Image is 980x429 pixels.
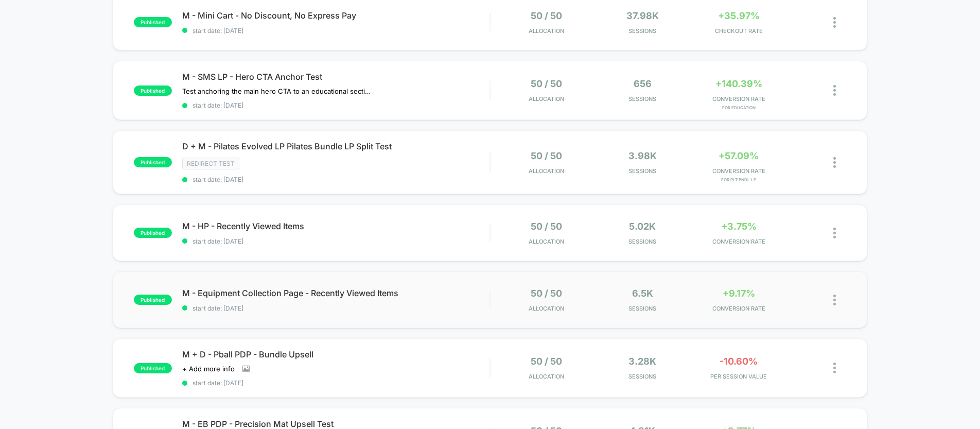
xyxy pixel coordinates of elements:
[529,373,564,380] span: Allocation
[182,101,489,109] span: start date: [DATE]
[833,17,836,28] img: close
[531,288,562,299] span: 50 / 50
[693,27,784,35] span: CHECKOUT RATE
[833,85,836,96] img: close
[597,305,688,312] span: Sessions
[629,221,656,232] span: 5.02k
[182,10,489,21] span: M - Mini Cart - No Discount, No Express Pay
[182,365,235,373] span: + Add more info
[720,356,758,367] span: -10.60%
[718,10,760,21] span: +35.97%
[693,238,784,245] span: CONVERSION RATE
[626,10,659,21] span: 37.98k
[134,295,172,305] span: published
[531,150,562,161] span: 50 / 50
[529,238,564,245] span: Allocation
[182,221,489,231] span: M - HP - Recently Viewed Items
[182,27,489,35] span: start date: [DATE]
[182,176,489,183] span: start date: [DATE]
[134,157,172,167] span: published
[597,27,688,35] span: Sessions
[833,228,836,238] img: close
[693,177,784,182] span: for PLT BNDL LP
[531,356,562,367] span: 50 / 50
[182,158,239,169] span: Redirect Test
[529,27,564,35] span: Allocation
[182,288,489,298] span: M - Equipment Collection Page - Recently Viewed Items
[182,237,489,245] span: start date: [DATE]
[632,288,653,299] span: 6.5k
[721,221,757,232] span: +3.75%
[833,363,836,373] img: close
[693,105,784,110] span: for Education
[628,356,656,367] span: 3.28k
[182,304,489,312] span: start date: [DATE]
[182,379,489,387] span: start date: [DATE]
[715,78,762,89] span: +140.39%
[693,373,784,380] span: PER SESSION VALUE
[531,221,562,232] span: 50 / 50
[182,349,489,359] span: M + D - Pball PDP - Bundle Upsell
[597,373,688,380] span: Sessions
[529,95,564,102] span: Allocation
[628,150,657,161] span: 3.98k
[531,78,562,89] span: 50 / 50
[134,363,172,373] span: published
[833,295,836,305] img: close
[597,167,688,175] span: Sessions
[529,167,564,175] span: Allocation
[833,157,836,168] img: close
[134,228,172,238] span: published
[134,17,172,27] span: published
[719,150,759,161] span: +57.09%
[597,95,688,102] span: Sessions
[531,10,562,21] span: 50 / 50
[134,85,172,96] span: published
[182,72,489,82] span: M - SMS LP - Hero CTA Anchor Test
[634,78,652,89] span: 656
[182,87,373,95] span: Test anchoring the main hero CTA to an educational section about our method vs. TTB product detai...
[693,95,784,102] span: CONVERSION RATE
[182,141,489,151] span: D + M - Pilates Evolved LP Pilates Bundle LP Split Test
[693,167,784,175] span: CONVERSION RATE
[693,305,784,312] span: CONVERSION RATE
[182,419,489,429] span: M - EB PDP - Precision Mat Upsell Test
[723,288,755,299] span: +9.17%
[529,305,564,312] span: Allocation
[597,238,688,245] span: Sessions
